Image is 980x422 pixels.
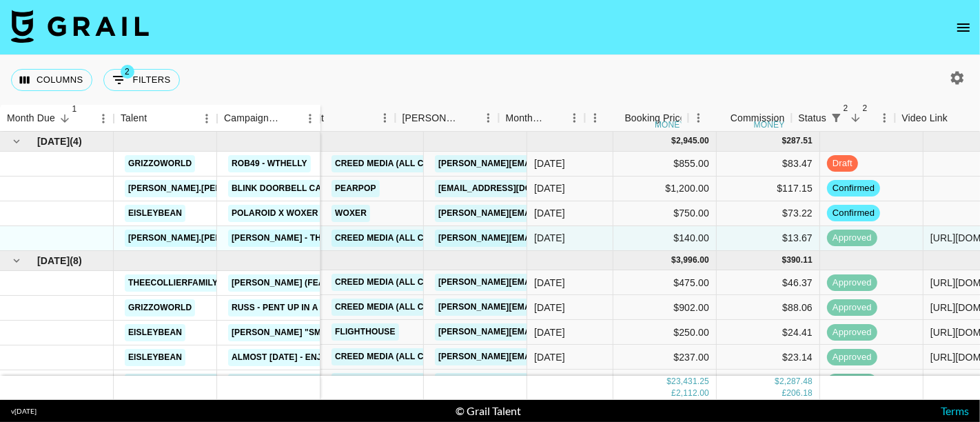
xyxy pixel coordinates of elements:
[534,325,565,339] div: Aug '25
[125,155,195,172] a: grizzoworld
[671,388,676,399] div: £
[435,155,660,172] a: [PERSON_NAME][EMAIL_ADDRESS][DOMAIN_NAME]
[717,320,820,345] div: $24.41
[782,135,787,147] div: $
[676,254,709,266] div: 3,996.00
[125,274,221,292] a: theecollierfamily
[534,375,565,389] div: Aug '25
[827,157,858,170] span: draft
[711,108,731,128] button: Sort
[331,230,475,247] a: Creed Media (All Campaigns)
[224,105,280,132] div: Campaign (Type)
[534,157,565,170] div: Sep '25
[545,108,564,128] button: Sort
[147,109,166,128] button: Sort
[534,276,565,290] div: Aug '25
[671,376,709,388] div: 23,431.25
[435,205,660,222] a: [PERSON_NAME][EMAIL_ADDRESS][DOMAIN_NAME]
[613,177,717,201] div: $1,200.00
[499,105,585,132] div: Month Due
[827,326,877,339] span: approved
[655,121,686,129] div: money
[121,105,147,132] div: Talent
[292,105,396,132] div: Client
[827,207,880,220] span: confirmed
[435,373,660,390] a: [PERSON_NAME][EMAIL_ADDRESS][DOMAIN_NAME]
[792,105,895,132] div: Status
[299,105,325,132] div: Client
[676,388,709,399] div: 2,112.00
[827,301,877,314] span: approved
[846,108,865,128] button: Sort
[228,299,376,316] a: Russ - Pent Up in a Penthouse
[585,108,606,128] button: Menu
[228,324,396,341] a: [PERSON_NAME] "Smoking Section"
[827,182,880,195] span: confirmed
[300,108,320,129] button: Menu
[671,135,676,147] div: $
[613,295,717,320] div: $902.00
[534,181,565,195] div: Sep '25
[717,201,820,226] div: $73.22
[782,388,787,399] div: £
[196,108,217,129] button: Menu
[688,108,709,128] button: Menu
[435,180,589,197] a: [EMAIL_ADDRESS][DOMAIN_NAME]
[717,152,820,177] div: $83.47
[717,270,820,295] div: $46.37
[775,376,779,388] div: $
[435,274,660,291] a: [PERSON_NAME][EMAIL_ADDRESS][DOMAIN_NAME]
[941,404,969,417] a: Terms
[613,152,717,177] div: $855.00
[534,301,565,314] div: Aug '25
[717,370,820,394] div: $60.23
[717,345,820,370] div: $23.14
[858,101,872,115] span: 2
[7,132,26,151] button: hide children
[950,14,977,41] button: open drawer
[70,254,82,268] span: ( 8 )
[786,388,813,399] div: 206.18
[902,105,948,132] div: Video Link
[228,205,369,222] a: Polaroid X Woxer Campaign
[782,254,787,266] div: $
[827,232,877,245] span: approved
[93,108,114,129] button: Menu
[799,105,827,132] div: Status
[435,348,660,365] a: [PERSON_NAME][EMAIL_ADDRESS][DOMAIN_NAME]
[331,155,475,172] a: Creed Media (All Campaigns)
[613,320,717,345] div: $250.00
[37,134,70,148] span: [DATE]
[717,295,820,320] div: $88.06
[754,121,785,129] div: money
[948,108,967,128] button: Sort
[228,230,451,247] a: [PERSON_NAME] - The Twist (65th Anniversary)
[7,105,55,132] div: Month Due
[564,108,585,128] button: Menu
[717,226,820,251] div: $13.67
[331,373,475,390] a: Creed Media (All Campaigns)
[625,105,686,132] div: Booking Price
[459,108,478,128] button: Sort
[613,226,717,251] div: $140.00
[875,108,895,128] button: Menu
[435,230,660,247] a: [PERSON_NAME][EMAIL_ADDRESS][DOMAIN_NAME]
[331,205,370,222] a: Woxer
[534,350,565,364] div: Aug '25
[7,251,26,270] button: hide children
[70,134,82,148] span: ( 4 )
[534,231,565,245] div: Sep '25
[671,254,676,266] div: $
[331,348,475,365] a: Creed Media (All Campaigns)
[435,299,660,316] a: [PERSON_NAME][EMAIL_ADDRESS][DOMAIN_NAME]
[228,349,379,366] a: Almost [DATE] - Enjoy the Ride
[375,108,396,128] button: Menu
[331,299,475,316] a: Creed Media (All Campaigns)
[55,109,74,128] button: Sort
[228,155,311,172] a: ROB49 - WTHELLY
[11,407,37,416] div: v [DATE]
[125,299,195,316] a: grizzoworld
[506,105,545,132] div: Month Due
[786,135,813,147] div: 287.51
[114,105,217,132] div: Talent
